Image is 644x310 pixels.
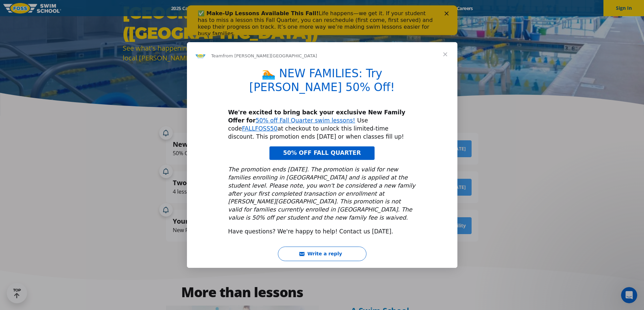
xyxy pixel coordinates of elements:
i: The promotion ends [DATE]. The promotion is valid for new families enrolling in [GEOGRAPHIC_DATA]... [228,166,415,221]
div: Life happens—we get it. If your student has to miss a lesson this Fall Quarter, you can reschedul... [11,5,249,32]
a: ! [353,117,355,124]
div: Close [258,6,264,10]
b: ✅ Make-Up Lessons Available This Fall! [11,5,132,11]
b: We're excited to bring back your exclusive New Family Offer for [228,109,405,124]
button: Write a reply [278,247,366,261]
h1: 🏊 NEW FAMILIES: Try [PERSON_NAME] 50% Off! [228,67,416,98]
span: 50% OFF FALL QUARTER [283,149,361,156]
span: Close [433,42,457,66]
span: Team [211,53,223,58]
div: Use code at checkout to unlock this limited-time discount. This promotion ends [DATE] or when cla... [228,109,416,141]
div: Have questions? We're happy to help! Contact us [DATE]. [228,228,416,236]
img: Profile image for Team [195,50,206,61]
a: FALLFOSS50 [242,125,278,132]
span: from [PERSON_NAME][GEOGRAPHIC_DATA] [223,53,317,58]
a: 50% OFF FALL QUARTER [269,146,374,160]
a: 50% off Fall Quarter swim lessons [256,117,353,124]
